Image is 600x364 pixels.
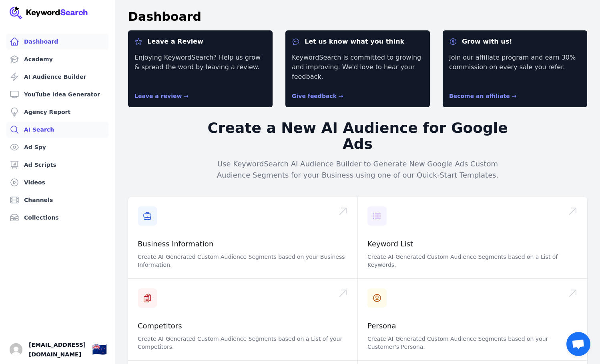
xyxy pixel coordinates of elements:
a: Give feedback [292,93,343,99]
p: KeywordSearch is committed to growing and improving. We'd love to hear your feedback. [292,53,423,82]
dt: Leave a Review [134,37,266,46]
span: → [184,93,189,99]
span: → [339,93,343,99]
dt: Let us know what you think [292,37,423,46]
a: Keyword List [367,240,413,248]
a: YouTube Idea Generator [6,86,108,102]
a: Ad Scripts [6,157,108,173]
h2: Create a New AI Audience for Google Ads [204,120,512,152]
a: Ad Spy [6,139,108,155]
a: Channels [6,192,108,208]
a: Persona [367,322,396,330]
p: Join our affiliate program and earn 30% commission on every sale you refer. [449,53,581,82]
a: Leave a review [134,93,189,99]
dt: Grow with us! [449,37,581,46]
a: Competitors [138,322,182,330]
img: Your Company [10,6,88,19]
a: Collections [6,210,108,226]
button: Open user button [10,343,22,356]
span: [EMAIL_ADDRESS][DOMAIN_NAME] [29,340,86,359]
a: Dashboard [6,34,108,50]
a: Business Information [138,240,213,248]
a: Academy [6,51,108,67]
a: Become an affiliate [449,93,516,99]
a: Agency Report [6,104,108,120]
span: → [512,93,517,99]
p: Use KeywordSearch AI Audience Builder to Generate New Google Ads Custom Audience Segments for you... [204,158,512,181]
a: Videos [6,174,108,190]
button: 🇳🇿 [92,342,107,358]
p: Enjoying KeywordSearch? Help us grow & spread the word by leaving a review. [134,53,266,82]
a: Open chat [566,332,590,356]
h1: Dashboard [128,10,201,24]
a: AI Search [6,122,108,138]
a: AI Audience Builder [6,69,108,85]
div: 🇳🇿 [92,342,107,357]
